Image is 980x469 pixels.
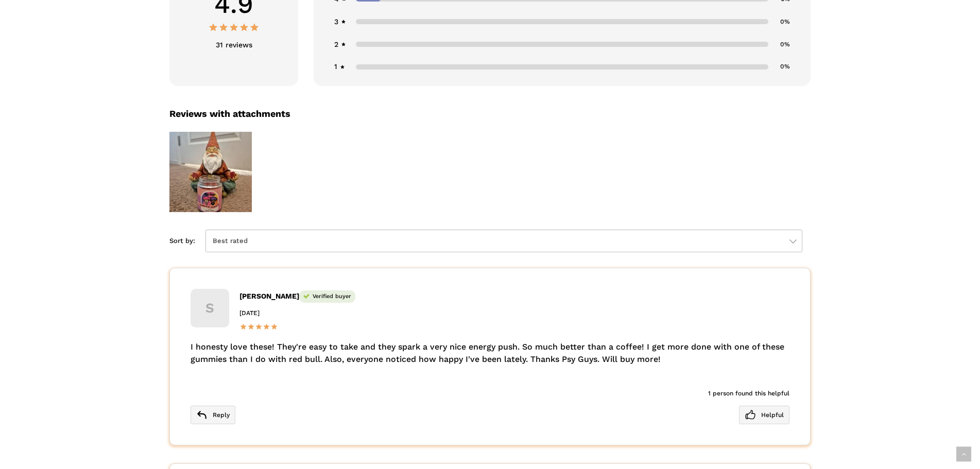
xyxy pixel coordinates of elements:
div: Reviews with attachments [169,107,811,214]
span: Helpful [739,406,789,424]
div: 2 [334,37,348,52]
div: 1 person found this helpful [191,386,789,401]
div: [DATE] [239,306,789,321]
label: Sort by: [169,230,811,252]
div: 3 [334,14,348,29]
span: Best rated [205,230,802,252]
span: Best rated [209,233,799,249]
img: 7967bc9e-92df-461e-8b45-b3f9bd62da2a-300x300.jpg [169,130,252,212]
div: 0% [776,14,790,29]
span: Verified buyer [299,290,355,303]
div: 0% [776,59,790,74]
div: 1 [334,59,348,74]
span: S [191,289,229,327]
div: 0% [776,37,790,52]
div: [PERSON_NAME] [239,289,789,304]
span: 31 reviews [216,38,252,53]
img: verified.svg [303,294,310,299]
div: 1 / 1 [169,132,252,214]
span: Reply [191,406,235,424]
a: Back to top [956,447,971,462]
div: I honesty love these! They're easy to take and they spark a very nice energy push. So much better... [191,341,789,366]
